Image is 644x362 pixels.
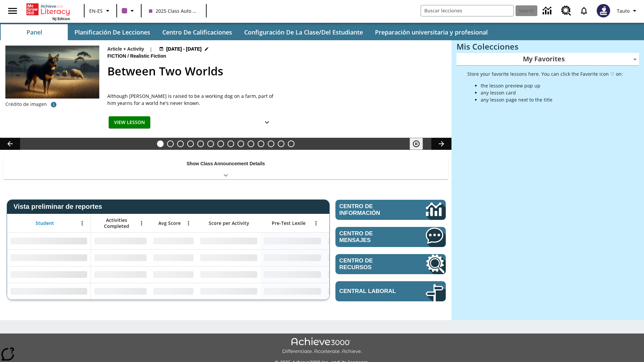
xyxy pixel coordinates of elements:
[324,233,388,249] div: No Data,
[107,93,275,107] span: Although Chip is raised to be a working dog on a farm, part of him yearns for a world he's never ...
[268,140,274,147] button: Slide 12 Pre-release lesson
[593,2,614,19] button: Escoja un nuevo avatar
[150,249,197,266] div: No Data,
[339,257,406,271] span: Centro de recursos
[150,266,197,283] div: No Data,
[207,140,214,147] button: Slide 6 The Last Homesteaders
[282,338,362,355] img: Achieve3000 Differentiate Accelerate Achieve
[239,24,368,40] button: Configuración de la clase/del estudiante
[91,283,150,300] div: No Data,
[272,220,306,226] span: Pre-Test Lexile
[614,5,641,17] button: Perfil/Configuración
[36,220,54,226] span: Student
[481,96,623,103] li: any lesson page next to the title
[278,140,284,147] button: Slide 13 Career Lesson
[227,140,234,147] button: Slide 8 Attack of the Terrifying Tomatoes
[617,7,630,14] span: Tauto
[177,140,184,147] button: Slide 3 Llevar el cine a la dimensión X
[324,249,388,266] div: No Data,
[130,53,167,60] span: Realistic Fiction
[186,160,265,167] p: Show Class Announcement Details
[107,46,144,53] p: Article + Activity
[457,42,639,51] h3: Mis Colecciones
[260,116,274,129] button: Ver más
[324,266,388,283] div: No Data,
[87,5,114,17] button: Language: EN-ES, Selecciona un idioma
[324,283,388,300] div: No Data,
[467,70,623,77] p: Store your favorite lessons here. You can click the Favorite icon ♡ on:
[107,53,127,60] span: Fiction
[288,140,294,147] button: Slide 14 Point of View
[94,217,139,229] span: Activities Completed
[431,138,451,150] button: Carrusel de lecciones, seguir
[410,138,423,150] button: Pausar
[311,218,321,228] button: Abrir menú
[91,266,150,283] div: No Data,
[119,5,139,17] button: El color de la clase es morado/púrpura. Cambiar el color de la clase.
[335,254,446,274] a: Centro de recursos, Se abrirá en una pestaña nueva.
[157,140,164,147] button: Slide 1 Between Two Worlds
[217,140,224,147] button: Slide 7 Solar Power to the People
[52,16,70,21] span: NJ Edition
[209,220,249,226] span: Score per Activity
[91,249,150,266] div: No Data,
[157,24,237,40] button: Centro de calificaciones
[91,233,150,249] div: No Data,
[167,140,174,147] button: Slide 2 Test lesson 3/27 en
[107,63,443,80] h2: Between Two Worlds
[26,3,70,16] a: Portada
[150,233,197,249] div: No Data,
[339,230,406,244] span: Centro de mensajes
[339,203,403,217] span: Centro de información
[597,4,610,17] img: Avatar
[137,218,147,228] button: Abrir menú
[575,2,593,19] a: Notificaciones
[335,281,446,301] a: Central laboral
[127,53,129,59] span: /
[158,220,181,226] span: Avg Score
[457,53,639,66] div: My Favorites
[109,116,150,129] button: View Lesson
[107,93,275,107] div: Although [PERSON_NAME] is raised to be a working dog on a farm, part of him yearns for a world he...
[197,140,204,147] button: Slide 5 ¿Los autos del futuro?
[410,138,430,150] div: Pausar
[5,46,99,99] img: A dog with dark fur and light tan markings looks off into the distance while sheep graze in the b...
[539,2,557,20] a: Centro de información
[89,7,103,14] span: EN-ES
[183,218,194,228] button: Abrir menú
[13,203,105,210] span: Vista preliminar de reportes
[481,82,623,89] li: the lesson preview pop up
[187,140,194,147] button: Slide 4 ¿Lo quieres con papas fritas?
[149,7,199,14] span: 2025 Class Auto Grade 13
[248,140,254,147] button: Slide 10 The Invasion of the Free CD
[370,24,493,40] button: Preparación universitaria y profesional
[237,140,244,147] button: Slide 9 Fashion Forward in Ancient Rome
[481,89,623,96] li: any lesson card
[5,101,47,108] p: Crédito de imagen
[258,140,264,147] button: Slide 11 Mixed Practice: Citing Evidence
[158,46,211,53] button: Aug 24 - Aug 24 Elegir fechas
[166,46,202,53] span: [DATE] - [DATE]
[47,99,60,111] button: Image credit: Shutterstock.AI/Shutterstock
[26,2,70,21] div: Portada
[421,5,514,16] input: search field
[335,227,446,247] a: Centro de mensajes
[3,156,448,179] div: Show Class Announcement Details
[150,283,197,300] div: No Data,
[557,2,575,20] a: Centro de recursos, Se abrirá en una pestaña nueva.
[335,200,446,220] a: Centro de información
[1,24,68,40] button: Panel
[3,1,22,21] button: Abrir el menú lateral
[77,218,87,228] button: Abrir menú
[339,288,406,295] span: Central laboral
[150,46,152,53] span: |
[69,24,156,40] button: Planificación de lecciones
